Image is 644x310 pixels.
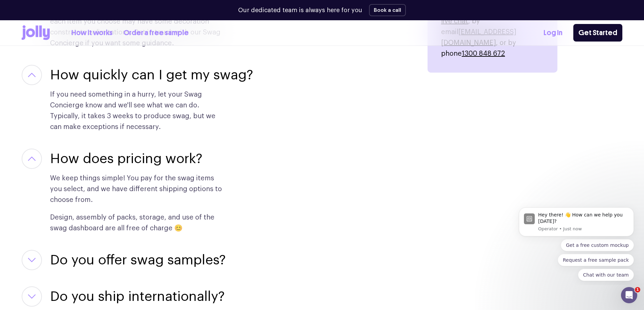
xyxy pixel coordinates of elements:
[573,24,622,42] a: Get Started
[621,287,637,303] iframe: Intercom live chat
[50,173,223,205] p: We keep things simple! You pay for the swag items you select, and we have different shipping opti...
[238,6,362,15] p: Our dedicated team is always here for you
[50,149,202,169] button: How does pricing work?
[369,4,406,16] button: Book a call
[509,201,644,285] iframe: Intercom notifications message
[635,287,640,292] span: 1
[71,27,113,38] a: How it works
[462,50,505,57] a: 1300 848 672
[50,250,226,270] button: Do you offer swag samples?
[123,27,189,38] a: Order a free sample
[50,89,223,132] p: If you need something in a hurry, let your Swag Concierge know and we'll see what we can do. Typi...
[50,212,223,234] p: Design, assembly of packs, storage, and use of the swag dashboard are all free of charge 😊
[544,27,562,38] a: Log In
[50,65,253,85] button: How quickly can I get my swag?
[50,286,225,307] button: Do you ship internationally?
